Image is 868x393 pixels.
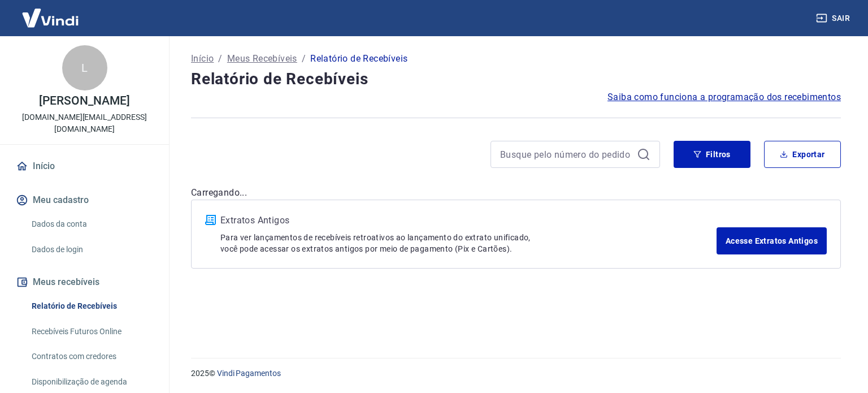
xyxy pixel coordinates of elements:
[220,232,717,254] p: Para ver lançamentos de recebíveis retroativos ao lançamento do extrato unificado, você pode aces...
[27,238,155,261] a: Dados de login
[220,214,717,227] p: Extratos Antigos
[27,345,155,368] a: Contratos com credores
[27,213,155,236] a: Dados da conta
[27,295,155,318] a: Relatório de Recebíveis
[764,141,841,168] button: Exportar
[227,52,297,66] a: Meus Recebíveis
[302,52,306,66] p: /
[717,227,827,254] a: Acesse Extratos Antigos
[674,141,750,168] button: Filtros
[205,215,216,225] img: ícone
[14,154,155,179] a: Início
[814,8,854,29] button: Sair
[14,1,87,35] img: Vindi
[191,52,214,66] a: Início
[500,146,632,163] input: Busque pelo número do pedido
[14,270,155,295] button: Meus recebíveis
[217,369,281,378] a: Vindi Pagamentos
[62,45,107,90] div: L
[27,320,155,343] a: Recebíveis Futuros Online
[39,95,129,107] p: [PERSON_NAME]
[191,186,841,200] p: Carregando...
[607,90,841,104] a: Saiba como funciona a programação dos recebimentos
[191,68,841,90] h4: Relatório de Recebíveis
[191,368,841,379] p: 2025 ©
[218,52,222,66] p: /
[310,52,407,66] p: Relatório de Recebíveis
[9,111,160,135] p: [DOMAIN_NAME][EMAIL_ADDRESS][DOMAIN_NAME]
[14,188,155,213] button: Meu cadastro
